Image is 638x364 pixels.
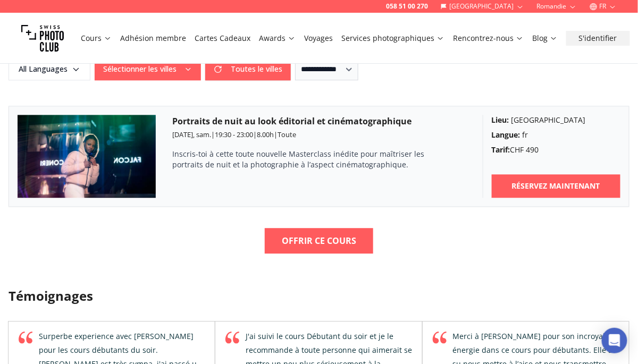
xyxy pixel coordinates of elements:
[173,130,297,139] small: | | |
[453,33,524,44] a: Rencontrez-nous
[255,31,300,46] button: Awards
[21,17,64,60] img: Swiss photo club
[526,145,539,155] span: 490
[190,31,255,46] button: Cartes Cadeaux
[195,33,250,44] a: Cartes Cadeaux
[259,33,296,44] a: Awards
[337,31,449,46] button: Services photographiques
[304,33,333,44] a: Voyages
[492,130,521,140] b: Langue :
[341,33,444,44] a: Services photographiques
[282,234,356,247] b: Offrir ce cours
[512,181,600,191] b: RÉSERVEZ MAINTENANT
[81,33,112,44] a: Cours
[77,31,116,46] button: Cours
[257,130,274,139] span: 8.00 h
[9,287,629,304] h3: Témoignages
[492,130,621,140] div: fr
[95,58,201,80] button: Sélectionner les villes
[18,115,156,198] img: Portraits de nuit au look éditorial et cinématographique
[215,130,254,139] span: 19:30 - 23:00
[173,130,212,139] span: [DATE], sam.
[300,31,337,46] button: Voyages
[278,130,297,139] span: Toute
[492,145,510,155] b: Tarif :
[10,60,89,79] span: All Languages
[602,328,627,353] div: Open Intercom Messenger
[492,174,621,198] a: RÉSERVEZ MAINTENANT
[9,58,90,80] button: All Languages
[386,2,428,11] a: 058 51 00 270
[492,115,509,125] b: Lieu :
[566,31,630,46] button: S'identifier
[532,33,558,44] a: Blog
[173,115,466,128] h3: Portraits de nuit au look éditorial et cinématographique
[120,33,186,44] a: Adhésion membre
[528,31,562,46] button: Blog
[173,149,449,170] p: Inscris-toi à cette toute nouvelle Masterclass inédite pour maîtriser les portraits de nuit et la...
[205,58,291,80] button: Toutes le villes
[265,228,373,253] a: Offrir ce cours
[449,31,528,46] button: Rencontrez-nous
[492,145,621,155] div: CHF
[492,115,621,125] div: [GEOGRAPHIC_DATA]
[116,31,190,46] button: Adhésion membre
